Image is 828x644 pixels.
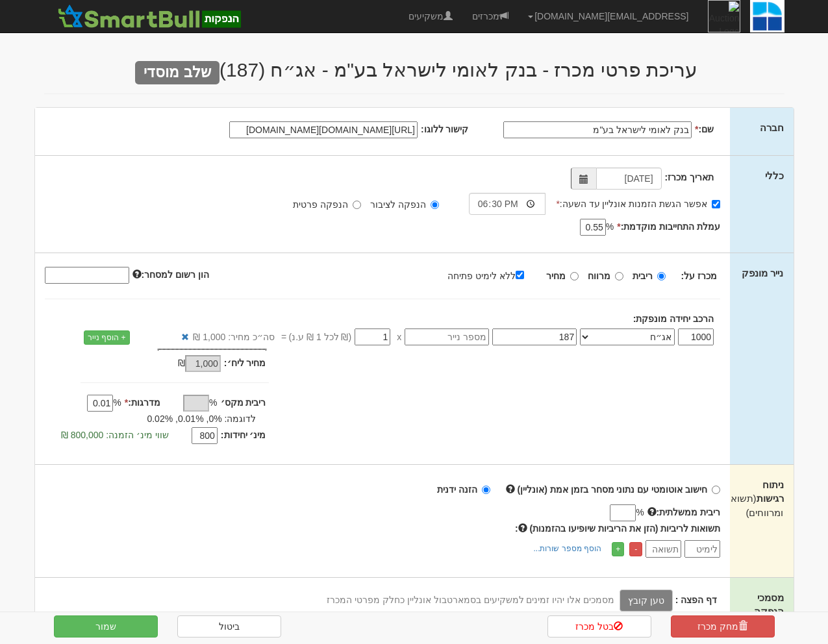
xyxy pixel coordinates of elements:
[529,541,605,556] a: הוסף מספר שורות...
[61,430,169,440] span: שווי מינ׳ הזמנה: 800,000 ₪
[327,595,614,605] span: מסמכים אלו יהיו זמינים למשקיעים בסמארטבול אונליין כחלק מפרטי המכרז
[620,589,673,612] label: טען קובץ
[125,396,160,409] label: מדרגות:
[54,615,158,638] button: שמור
[224,356,266,369] label: מחיר ליח׳:
[646,540,681,558] input: תשואה
[437,484,477,495] strong: הזנה ידנית
[405,328,489,345] input: מספר נייר
[712,200,720,208] input: אפשר הגשת הזמנות אונליין עד השעה:*
[546,271,566,281] strong: מחיר
[721,493,784,517] span: (תשואות ומרווחים)
[684,540,720,558] input: לימיט
[712,486,720,494] input: חישוב אוטומטי עם נתוני מסחר בזמן אמת (אונליין)
[606,220,614,233] span: %
[221,396,266,409] label: ריבית מקס׳
[742,266,783,280] label: נייר מונפק
[421,123,469,136] label: קישור ללוגו:
[530,523,721,534] span: תשואות לריביות (הזן את הריביות שיופיעו בהזמנות)
[482,486,490,494] input: הזנה ידנית
[281,330,286,343] span: =
[132,268,209,281] label: הון רשום למסחר:
[695,123,714,136] label: שם:
[678,328,714,345] input: כמות
[370,198,439,211] label: הנפקה לציבור
[633,271,653,281] strong: ריבית
[209,396,217,409] span: %
[515,522,720,535] label: :
[286,330,351,343] span: (₪ לכל 1 ₪ ע.נ)
[760,121,784,134] label: חברה
[740,478,783,519] label: ניתוח רגישות
[615,272,623,280] input: מרווח
[633,314,714,324] strong: הרכב יחידה מונפקת:
[588,271,610,281] strong: מרווח
[518,484,708,495] strong: חישוב אוטומטי עם נתוני מסחר בזמן אמת (אונליין)
[675,595,717,605] strong: דף הפצה :
[147,414,256,424] span: לדוגמה: 0%, 0.01%, 0.02%
[123,356,224,372] div: ₪
[135,61,220,84] span: שלב מוסדי
[44,59,784,80] h2: עריכת פרטי מכרז - בנק לאומי לישראל בע"מ - אג״ח (187)
[570,272,579,280] input: מחיר
[636,506,644,519] span: %
[84,330,130,345] a: + הוסף נייר
[113,396,121,409] span: %
[556,197,720,210] label: אפשר הגשת הזמנות אונליין עד השעה:
[353,201,361,209] input: הנפקה פרטית
[492,328,577,345] input: שם הסדרה *
[617,220,720,233] label: עמלת התחייבות מוקדמת:
[671,615,775,638] a: מחק מכרז
[193,330,275,343] span: סה״כ מחיר: 1,000 ₪
[447,268,537,282] label: ללא לימיט פתיחה
[293,198,361,211] label: הנפקה פרטית
[221,428,266,441] label: מינ׳ יחידות:
[547,615,651,638] a: בטל מכרז
[516,271,524,279] input: ללא לימיט פתיחה
[647,506,721,519] label: ריבית ממשלתית:
[681,271,718,281] strong: מכרז על:
[665,171,714,184] label: תאריך מכרז:
[740,591,783,632] label: מסמכי הנפקה (אונליין)
[54,3,245,29] img: SmartBull Logo
[431,201,439,209] input: הנפקה לציבור
[355,328,390,345] input: מחיר *
[629,542,642,556] a: -
[657,272,666,280] input: ריבית
[612,542,624,556] a: +
[397,330,401,343] span: x
[177,615,281,638] a: ביטול
[765,169,784,182] label: כללי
